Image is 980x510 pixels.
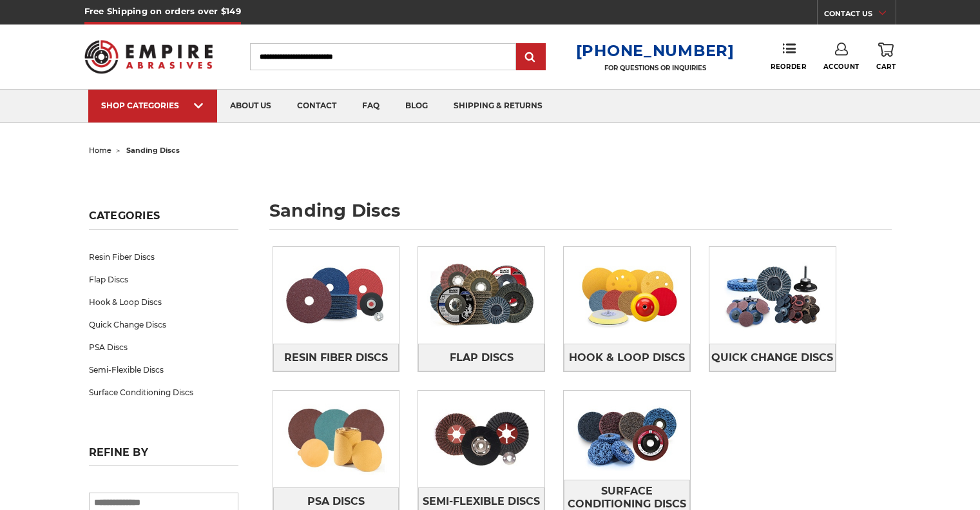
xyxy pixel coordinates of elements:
[126,146,180,155] span: sanding discs
[89,268,238,291] a: Flap Discs
[392,90,441,123] a: blog
[418,251,544,340] img: Flap Discs
[284,90,349,123] a: contact
[89,358,238,381] a: Semi-Flexible Discs
[89,210,238,230] h5: Categories
[269,202,892,230] h1: sanding discs
[89,291,238,313] a: Hook & Loop Discs
[576,64,735,72] p: FOR QUESTIONS OR INQUIRIES
[418,344,544,371] a: Flap Discs
[273,395,399,484] img: PSA Discs
[569,347,685,369] span: Hook & Loop Discs
[824,6,896,25] a: CONTACT US
[89,246,238,268] a: Resin Fiber Discs
[89,146,111,155] a: home
[89,313,238,336] a: Quick Change Discs
[564,391,690,480] img: Surface Conditioning Discs
[564,344,690,371] a: Hook & Loop Discs
[441,90,555,123] a: shipping & returns
[576,41,735,60] a: [PHONE_NUMBER]
[771,63,806,71] span: Reorder
[273,251,399,340] img: Resin Fiber Discs
[564,251,690,340] img: Hook & Loop Discs
[349,90,392,123] a: faq
[84,32,213,82] img: Empire Abrasives
[89,336,238,358] a: PSA Discs
[284,347,388,369] span: Resin Fiber Discs
[217,90,284,123] a: about us
[418,395,544,484] img: Semi-Flexible Discs
[709,344,836,371] a: Quick Change Discs
[771,43,806,70] a: Reorder
[273,344,399,371] a: Resin Fiber Discs
[709,251,836,340] img: Quick Change Discs
[876,43,896,71] a: Cart
[89,381,238,404] a: Surface Conditioning Discs
[101,101,204,110] div: SHOP CATEGORIES
[823,63,860,71] span: Account
[518,44,544,70] input: Submit
[450,347,514,369] span: Flap Discs
[711,347,833,369] span: Quick Change Discs
[876,63,896,71] span: Cart
[89,446,238,466] h5: Refine by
